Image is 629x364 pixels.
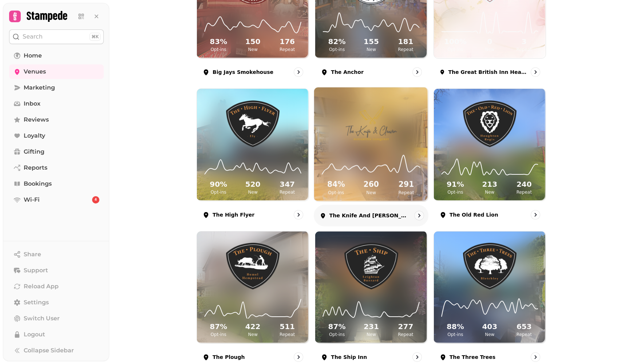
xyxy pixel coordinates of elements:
[203,189,234,195] p: Opt-ins
[237,332,268,337] p: New
[9,327,104,342] button: Logout
[237,321,268,332] h2: 422
[440,36,471,47] h2: 100 %
[474,189,505,195] p: New
[448,68,528,76] p: The Great British Inn Head Office
[95,197,97,202] span: 4
[509,179,540,189] h2: 240
[440,179,471,189] h2: 91 %
[24,298,49,307] span: Settings
[24,115,49,124] span: Reviews
[390,321,421,332] h2: 277
[24,163,47,172] span: Reports
[211,100,294,147] img: The High Flyer
[24,330,45,339] span: Logout
[24,83,55,92] span: Marketing
[414,68,421,76] svg: go to
[448,243,532,289] img: The Three Trees
[24,195,40,204] span: Wi-Fi
[356,36,387,47] h2: 155
[23,32,43,41] p: Search
[509,189,540,195] p: Repeat
[440,321,471,332] h2: 88 %
[509,47,540,52] p: Repeat
[448,100,532,147] img: The Old Red Lion
[532,68,539,76] svg: go to
[9,29,104,44] button: Search⌘K
[440,332,471,337] p: Opt-ins
[450,353,495,361] p: The Three Trees
[328,99,414,147] img: The Knife and Cleaver
[416,212,423,219] svg: go to
[320,179,352,190] h2: 84 %
[440,47,471,52] p: Opt-ins
[329,212,410,219] p: The Knife and [PERSON_NAME]
[320,190,352,195] p: Opt-ins
[9,177,104,191] a: Bookings
[203,321,234,332] h2: 87 %
[272,189,303,195] p: Repeat
[295,211,302,218] svg: go to
[9,263,104,278] button: Support
[24,282,59,291] span: Reload App
[237,179,268,189] h2: 520
[295,68,302,76] svg: go to
[356,47,387,52] p: New
[509,321,540,332] h2: 653
[532,353,539,361] svg: go to
[213,211,254,218] p: The High Flyer
[295,353,302,361] svg: go to
[9,112,104,127] a: Reviews
[24,147,44,156] span: Gifting
[272,47,303,52] p: Repeat
[532,211,539,218] svg: go to
[314,87,429,227] a: The Knife and CleaverThe Knife and Cleaver84%Opt-ins260New291RepeatThe Knife and [PERSON_NAME]
[9,193,104,207] a: Wi-Fi4
[9,80,104,95] a: Marketing
[272,36,303,47] h2: 176
[356,321,387,332] h2: 231
[213,68,273,76] p: Big Jays Smokehouse
[474,36,505,47] h2: 0
[331,68,363,76] p: The Anchor
[390,47,421,52] p: Repeat
[237,36,268,47] h2: 150
[237,47,268,52] p: New
[9,311,104,326] button: Switch User
[390,179,422,190] h2: 291
[474,179,505,189] h2: 213
[272,179,303,189] h2: 347
[356,332,387,337] p: New
[203,179,234,189] h2: 90 %
[355,190,387,195] p: New
[24,266,48,275] span: Support
[321,321,352,332] h2: 87 %
[321,36,352,47] h2: 82 %
[414,353,421,361] svg: go to
[509,36,540,47] h2: 3
[203,47,234,52] p: Opt-ins
[24,314,60,323] span: Switch User
[211,243,294,289] img: The Plough
[24,99,40,108] span: Inbox
[213,353,245,361] p: The Plough
[321,332,352,337] p: Opt-ins
[9,247,104,262] button: Share
[24,131,45,140] span: Loyalty
[474,321,505,332] h2: 403
[331,353,367,361] p: The Ship Inn
[9,96,104,111] a: Inbox
[24,250,41,259] span: Share
[272,321,303,332] h2: 511
[509,332,540,337] p: Repeat
[440,189,471,195] p: Opt-ins
[9,145,104,159] a: Gifting
[24,346,74,355] span: Collapse Sidebar
[474,47,505,52] p: New
[474,332,505,337] p: New
[9,295,104,310] a: Settings
[9,279,104,294] button: Reload App
[203,36,234,47] h2: 83 %
[237,189,268,195] p: New
[203,332,234,337] p: Opt-ins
